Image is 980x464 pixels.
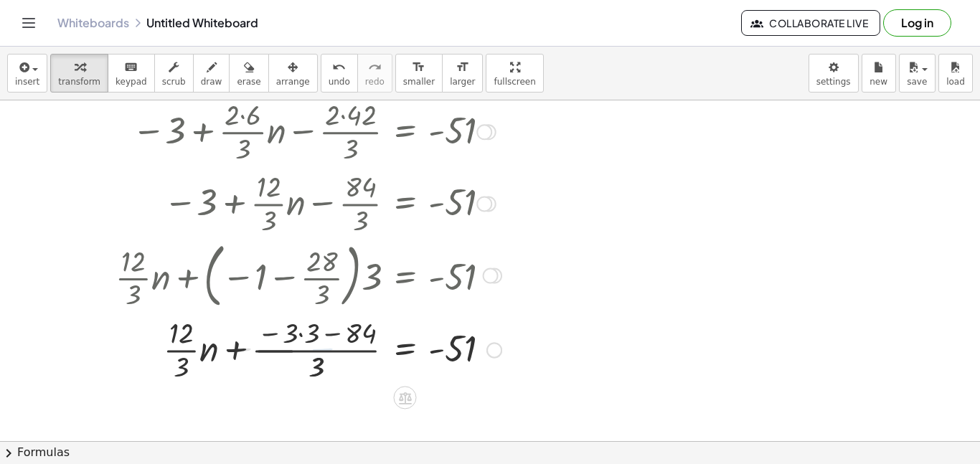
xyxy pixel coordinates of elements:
[899,54,936,93] button: save
[365,77,385,87] span: redo
[229,54,268,93] button: erase
[108,54,155,93] button: keyboardkeypad
[395,54,443,93] button: format_sizesmaller
[809,54,859,93] button: settings
[276,77,310,87] span: arrange
[162,77,186,87] span: scrub
[442,54,483,93] button: format_sizelarger
[946,77,965,87] span: load
[116,77,147,87] span: keypad
[486,54,543,93] button: fullscreen
[741,10,880,36] button: Collaborate Live
[201,77,222,87] span: draw
[268,54,318,93] button: arrange
[7,54,47,93] button: insert
[450,77,475,87] span: larger
[816,77,851,87] span: settings
[456,59,469,76] i: format_size
[870,77,887,87] span: new
[862,54,896,93] button: new
[50,54,108,93] button: transform
[124,59,138,76] i: keyboard
[57,16,129,30] a: Whiteboards
[494,77,535,87] span: fullscreen
[907,77,927,87] span: save
[193,54,230,93] button: draw
[394,387,417,409] div: Apply the same math to both sides of the equation
[412,59,425,76] i: format_size
[15,77,39,87] span: insert
[357,54,392,93] button: redoredo
[368,59,382,76] i: redo
[321,54,358,93] button: undoundo
[938,54,973,93] button: load
[403,77,435,87] span: smaller
[17,11,40,34] button: Toggle navigation
[753,16,868,29] span: Collaborate Live
[237,77,260,87] span: erase
[883,9,951,37] button: Log in
[329,77,350,87] span: undo
[154,54,194,93] button: scrub
[332,59,346,76] i: undo
[58,77,100,87] span: transform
